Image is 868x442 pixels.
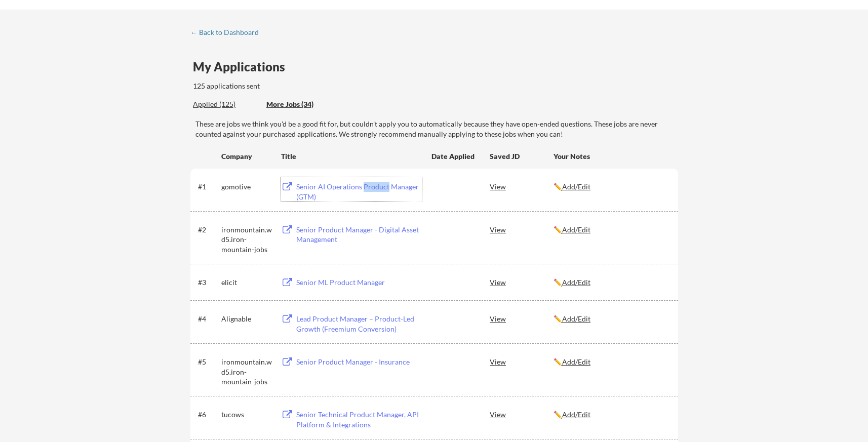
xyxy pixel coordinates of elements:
div: Senior Product Manager - Digital Asset Management [296,225,422,245]
div: ✏️ [554,225,669,235]
u: Add/Edit [562,182,590,191]
div: Senior Technical Product Manager, API Platform & Integrations [296,410,422,429]
div: ✏️ [554,182,669,192]
div: Alignable [221,314,272,324]
div: Senior AI Operations Product Manager (GTM) [296,182,422,202]
div: gomotive [221,182,272,192]
div: These are all the jobs you've been applied to so far. [193,99,259,110]
div: #6 [198,410,218,420]
div: Company [221,151,272,162]
div: ✏️ [554,314,669,324]
div: More Jobs (34) [266,99,341,109]
div: ironmountain.wd5.iron-mountain-jobs [221,225,272,255]
div: Saved JD [490,147,554,165]
div: tucows [221,410,272,420]
div: 125 applications sent [193,81,389,91]
u: Add/Edit [562,278,590,287]
div: View [490,309,554,328]
div: #1 [198,182,218,192]
div: elicit [221,277,272,288]
div: View [490,273,554,291]
u: Add/Edit [562,357,590,366]
div: Your Notes [554,151,669,162]
u: Add/Edit [562,314,590,323]
div: These are jobs we think you'd be a good fit for, but couldn't apply you to automatically because ... [195,119,678,139]
div: #2 [198,225,218,235]
div: View [490,352,554,371]
div: Applied (125) [193,99,259,109]
div: Lead Product Manager – Product-Led Growth (Freemium Conversion) [296,314,422,334]
div: View [490,220,554,238]
div: View [490,405,554,423]
u: Add/Edit [562,410,590,419]
div: Title [281,151,422,162]
u: Add/Edit [562,225,590,234]
div: Senior ML Product Manager [296,277,422,288]
div: ✏️ [554,410,669,420]
div: #5 [198,357,218,367]
div: Date Applied [431,151,476,162]
div: ✏️ [554,357,669,367]
div: My Applications [193,61,293,73]
div: #3 [198,277,218,288]
div: Senior Product Manager - Insurance [296,357,422,367]
div: #4 [198,314,218,324]
div: View [490,177,554,195]
div: These are job applications we think you'd be a good fit for, but couldn't apply you to automatica... [266,99,341,110]
a: ← Back to Dashboard [190,28,266,38]
div: ironmountain.wd5.iron-mountain-jobs [221,357,272,387]
div: ✏️ [554,277,669,288]
div: ← Back to Dashboard [190,29,266,36]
